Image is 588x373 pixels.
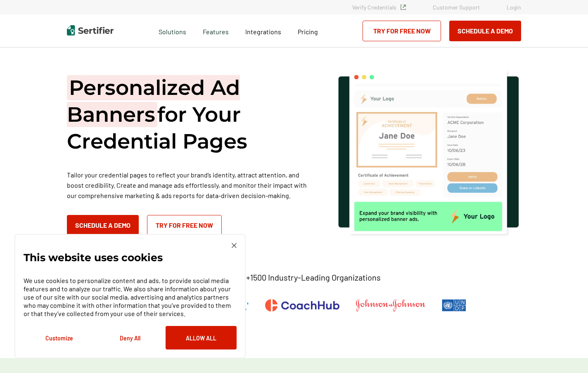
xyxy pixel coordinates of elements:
[298,28,318,35] span: Pricing
[159,26,186,36] span: Solutions
[67,170,315,201] p: Tailor your credential pages to reflect your brand’s identity, attract attention, and boost credi...
[67,25,114,35] img: Sertifier | Digital Credentialing Platform
[547,333,588,373] iframe: Chat Widget
[67,215,139,236] button: Schedule a Demo
[166,326,237,349] button: Allow All
[24,326,95,349] button: Customize
[433,4,480,11] a: Customer Support
[232,243,237,248] img: Cookie Popup Close
[298,26,318,36] a: Pricing
[207,272,381,283] p: Trusted by +1500 Industry-Leading Organizations
[507,4,521,11] a: Login
[442,299,466,312] img: UNDP
[95,326,166,349] button: Deny All
[24,276,237,318] p: We use cookies to personalize content and ads, to provide social media features and to analyze ou...
[245,28,281,35] span: Integrations
[363,21,441,41] a: Try for Free Now
[245,26,281,36] a: Integrations
[265,299,339,312] img: CoachHub
[335,62,521,248] img: marketing tool hero
[67,75,240,127] span: Personalized Ad Banners
[203,26,229,36] span: Features
[147,215,222,236] a: Try for Free Now
[352,4,406,11] a: Verify Credentials
[449,21,521,41] button: Schedule a Demo
[24,253,163,262] p: This website uses cookies
[67,74,315,155] h1: for Your Credential Pages
[401,5,406,10] img: Verified
[356,299,425,312] img: Johnson & Johnson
